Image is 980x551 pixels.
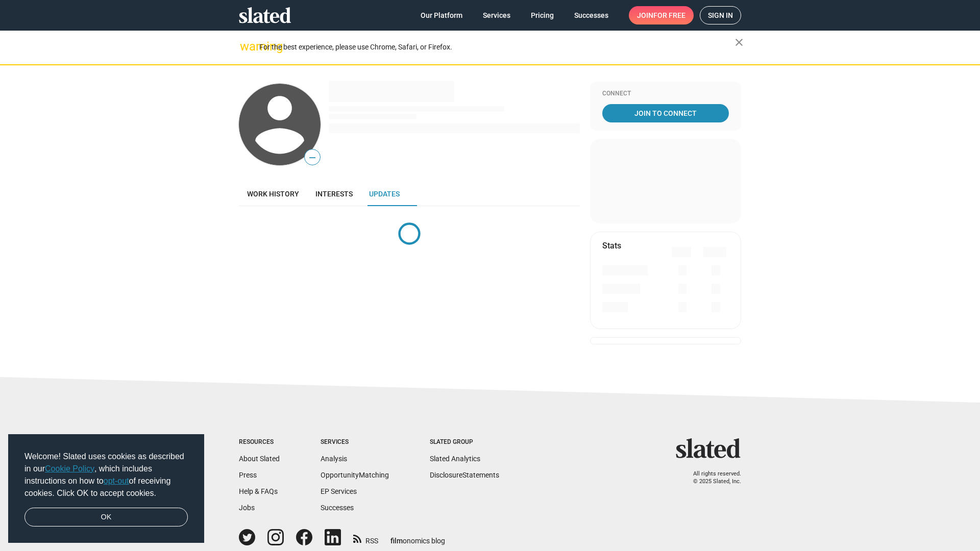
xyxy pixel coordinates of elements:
a: dismiss cookie message [24,508,188,527]
a: Jobs [239,504,255,512]
a: Press [239,471,257,479]
a: Help & FAQs [239,487,278,495]
a: Updates [361,182,408,206]
a: Join To Connect [602,104,729,122]
span: Successes [574,6,608,24]
div: Slated Group [430,438,499,446]
span: Work history [247,190,299,198]
a: OpportunityMatching [321,471,389,479]
a: Sign in [700,6,741,24]
a: Interests [307,182,361,206]
span: film [390,537,403,545]
a: Work history [239,182,307,206]
a: opt-out [104,477,129,485]
span: Welcome! Slated uses cookies as described in our , which includes instructions on how to of recei... [24,450,188,499]
span: for free [653,6,685,24]
a: Cookie Policy [45,464,94,473]
div: cookieconsent [8,434,204,543]
a: Slated Analytics [430,455,480,463]
span: Join To Connect [604,104,727,122]
span: Interests [315,190,353,198]
a: Services [475,6,519,24]
a: filmonomics blog [390,528,445,546]
span: Updates [369,190,400,198]
span: Services [483,6,510,24]
a: RSS [353,530,378,546]
span: Sign in [708,7,733,24]
mat-card-title: Stats [602,240,621,251]
span: Our Platform [421,6,462,24]
div: Services [321,438,389,446]
a: EP Services [321,487,357,495]
div: For the best experience, please use Chrome, Safari, or Firefox. [259,40,735,54]
a: Analysis [321,455,347,463]
a: Successes [321,504,354,512]
span: Join [637,6,685,24]
a: Joinfor free [629,6,694,24]
div: Resources [239,438,280,446]
mat-icon: close [733,36,745,48]
mat-icon: warning [240,40,252,53]
a: DisclosureStatements [430,471,499,479]
div: Connect [602,90,729,98]
p: All rights reserved. © 2025 Slated, Inc. [682,470,741,485]
a: Pricing [523,6,562,24]
a: Successes [566,6,617,24]
span: Pricing [531,6,554,24]
a: Our Platform [412,6,471,24]
span: — [305,151,320,164]
a: About Slated [239,455,280,463]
